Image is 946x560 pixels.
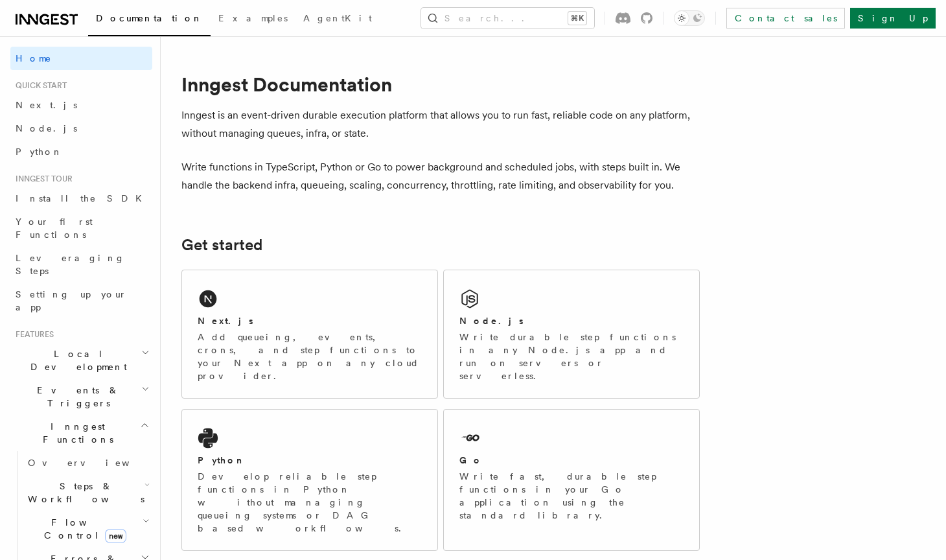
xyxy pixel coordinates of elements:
button: Local Development [10,342,152,379]
span: Next.js [16,100,77,110]
span: Inngest Functions [10,420,140,446]
kbd: ⌘K [568,12,586,25]
span: Local Development [10,347,141,373]
span: Inngest tour [10,174,73,184]
button: Toggle dark mode [674,10,705,26]
a: Your first Functions [10,210,152,246]
a: Examples [211,4,295,35]
button: Search...⌘K [421,8,594,29]
a: AgentKit [295,4,380,35]
span: Documentation [96,13,203,23]
button: Events & Triggers [10,379,152,415]
a: Contact sales [726,8,845,29]
p: Write functions in TypeScript, Python or Go to power background and scheduled jobs, with steps bu... [181,158,700,194]
h2: Go [459,454,483,467]
button: Flow Controlnew [23,511,152,547]
a: Install the SDK [10,187,152,210]
a: Node.js [10,117,152,140]
a: GoWrite fast, durable step functions in your Go application using the standard library. [443,409,700,551]
span: Leveraging Steps [16,253,125,276]
span: Events & Triggers [10,384,141,410]
button: Steps & Workflows [23,474,152,511]
a: PythonDevelop reliable step functions in Python without managing queueing systems or DAG based wo... [181,409,438,551]
a: Overview [23,451,152,474]
span: new [105,529,126,543]
span: Features [10,329,54,340]
a: Documentation [88,4,211,36]
span: Home [16,52,52,65]
a: Setting up your app [10,283,152,319]
span: Install the SDK [16,193,150,204]
a: Python [10,140,152,163]
a: Get started [181,236,262,254]
p: Write durable step functions in any Node.js app and run on servers or serverless. [459,331,684,382]
span: Your first Functions [16,216,93,240]
a: Sign Up [850,8,936,29]
h2: Next.js [198,314,253,327]
span: Python [16,146,63,157]
a: Home [10,47,152,70]
p: Inngest is an event-driven durable execution platform that allows you to run fast, reliable code ... [181,106,700,143]
span: Steps & Workflows [23,480,144,506]
span: Overview [28,458,161,468]
span: Flow Control [23,516,143,542]
span: Setting up your app [16,289,127,312]
span: Examples [218,13,288,23]
p: Develop reliable step functions in Python without managing queueing systems or DAG based workflows. [198,470,422,535]
p: Write fast, durable step functions in your Go application using the standard library. [459,470,684,522]
a: Node.jsWrite durable step functions in any Node.js app and run on servers or serverless. [443,270,700,399]
span: Quick start [10,80,67,91]
span: Node.js [16,123,77,134]
button: Inngest Functions [10,415,152,451]
a: Leveraging Steps [10,246,152,283]
h2: Python [198,454,246,467]
a: Next.js [10,93,152,117]
a: Next.jsAdd queueing, events, crons, and step functions to your Next app on any cloud provider. [181,270,438,399]
h2: Node.js [459,314,524,327]
h1: Inngest Documentation [181,73,700,96]
span: AgentKit [303,13,372,23]
p: Add queueing, events, crons, and step functions to your Next app on any cloud provider. [198,331,422,382]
